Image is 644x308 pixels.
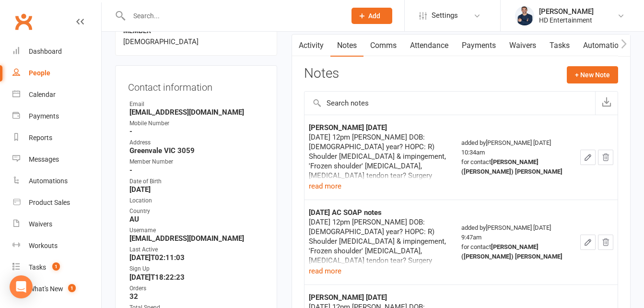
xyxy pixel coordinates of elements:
[309,208,382,217] strong: [DATE] AC SOAP notes
[309,293,387,302] strong: [PERSON_NAME] [DATE]
[515,6,534,25] img: thumb_image1646563817.png
[543,35,576,57] a: Tasks
[29,134,52,142] div: Reports
[29,242,58,249] div: Workouts
[129,264,264,273] div: Sign Up
[129,284,264,293] div: Orders
[129,196,264,205] div: Location
[351,8,392,24] button: Add
[12,213,101,235] a: Waivers
[539,7,594,16] div: [PERSON_NAME]
[403,35,455,57] a: Attendance
[12,10,35,34] a: Clubworx
[129,166,264,175] strong: -
[309,180,341,192] button: read more
[455,35,503,57] a: Payments
[12,84,101,106] a: Calendar
[12,278,101,300] a: What's New1
[29,263,46,271] div: Tasks
[123,37,199,46] span: [DEMOGRAPHIC_DATA]
[129,292,264,301] strong: 32
[129,157,264,166] div: Member Number
[129,138,264,147] div: Address
[29,91,56,98] div: Calendar
[12,127,101,149] a: Reports
[10,275,33,298] div: Open Intercom Messenger
[129,127,264,136] strong: -
[309,123,387,132] strong: [PERSON_NAME] [DATE]
[363,35,403,57] a: Comms
[126,9,339,23] input: Search...
[129,185,264,194] strong: [DATE]
[129,273,264,282] strong: [DATE]T18:22:23
[461,242,572,261] div: for contact
[12,257,101,278] a: Tasks 1
[539,16,594,24] div: HD Entertainment
[129,234,264,243] strong: [EMAIL_ADDRESS][DOMAIN_NAME]
[304,92,595,115] input: Search notes
[432,5,458,26] span: Settings
[29,285,63,293] div: What's New
[12,62,101,84] a: People
[68,284,76,292] span: 1
[461,157,572,177] div: for contact
[29,69,50,77] div: People
[129,215,264,224] strong: AU
[503,35,543,57] a: Waivers
[12,170,101,192] a: Automations
[461,158,562,175] strong: [PERSON_NAME] ([PERSON_NAME]) [PERSON_NAME]
[461,223,572,261] div: added by [PERSON_NAME] [DATE] 9:47am
[567,66,618,83] button: + New Note
[128,78,264,93] h3: Contact information
[29,155,59,163] div: Messages
[129,207,264,216] div: Country
[129,253,264,262] strong: [DATE]T02:11:03
[12,192,101,213] a: Product Sales
[12,235,101,257] a: Workouts
[129,108,264,117] strong: [EMAIL_ADDRESS][DOMAIN_NAME]
[52,262,60,271] span: 1
[29,220,52,228] div: Waivers
[129,177,264,186] div: Date of Birth
[368,12,380,20] span: Add
[330,35,363,57] a: Notes
[29,199,70,206] div: Product Sales
[129,146,264,155] strong: Greenvale VIC 3059
[29,112,59,120] div: Payments
[309,265,341,277] button: read more
[129,119,264,128] div: Mobile Number
[292,35,330,57] a: Activity
[129,100,264,109] div: Email
[12,149,101,170] a: Messages
[129,245,264,254] div: Last Active
[29,47,62,55] div: Dashboard
[304,66,339,83] h3: Notes
[129,226,264,235] div: Username
[576,35,633,57] a: Automations
[12,106,101,127] a: Payments
[12,41,101,62] a: Dashboard
[461,138,572,177] div: added by [PERSON_NAME] [DATE] 10:34am
[29,177,68,185] div: Automations
[461,243,562,260] strong: [PERSON_NAME] ([PERSON_NAME]) [PERSON_NAME]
